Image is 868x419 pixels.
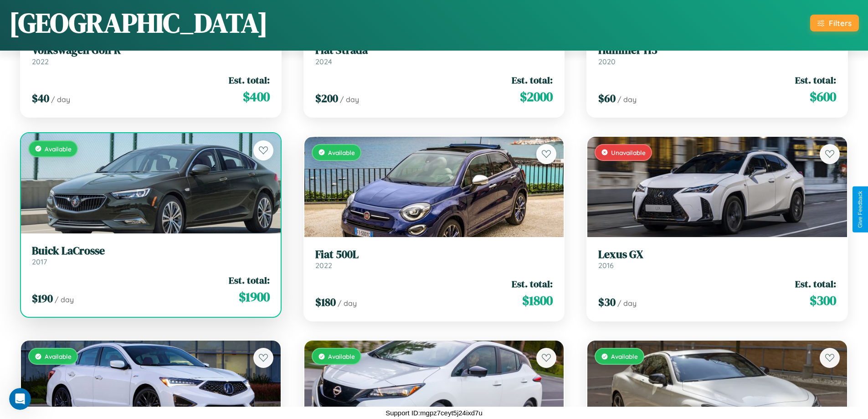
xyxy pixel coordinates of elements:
[512,73,553,87] span: Est. total:
[522,291,553,310] span: $ 1800
[315,57,332,66] span: 2024
[598,44,836,66] a: Hummer H32020
[229,73,270,87] span: Est. total:
[857,191,863,228] div: Give Feedback
[32,57,49,66] span: 2022
[315,91,338,106] span: $ 200
[32,244,270,267] a: Buick LaCrosse2017
[520,88,553,106] span: $ 2000
[338,299,357,308] span: / day
[32,44,270,66] a: Volkswagen Golf R2022
[328,352,355,360] span: Available
[229,274,270,287] span: Est. total:
[340,95,359,104] span: / day
[512,277,553,290] span: Est. total:
[598,248,836,261] h3: Lexus GX
[385,407,483,419] p: Support ID: mgpz7ceyt5j24ixd7u
[611,352,638,360] span: Available
[598,91,616,106] span: $ 60
[315,44,553,57] h3: Fiat Strada
[32,44,270,57] h3: Volkswagen Golf R
[617,299,637,308] span: / day
[51,95,70,104] span: / day
[45,352,72,360] span: Available
[795,277,836,290] span: Est. total:
[32,244,270,258] h3: Buick LaCrosse
[795,73,836,87] span: Est. total:
[598,295,616,310] span: $ 30
[315,248,553,261] h3: Fiat 500L
[315,44,553,66] a: Fiat Strada2024
[315,295,336,310] span: $ 180
[55,295,74,304] span: / day
[829,18,852,28] div: Filters
[617,95,637,104] span: / day
[243,88,270,106] span: $ 400
[45,145,72,153] span: Available
[315,248,553,270] a: Fiat 500L2022
[810,291,836,310] span: $ 300
[598,57,616,66] span: 2020
[598,261,614,270] span: 2016
[32,291,53,306] span: $ 190
[328,149,355,156] span: Available
[598,44,836,57] h3: Hummer H3
[9,388,31,410] iframe: Intercom live chat
[810,15,859,31] button: Filters
[9,4,268,41] h1: [GEOGRAPHIC_DATA]
[611,149,646,156] span: Unavailable
[239,288,270,306] span: $ 1900
[315,261,332,270] span: 2022
[810,88,836,106] span: $ 600
[32,91,49,106] span: $ 40
[598,248,836,270] a: Lexus GX2016
[32,257,47,266] span: 2017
